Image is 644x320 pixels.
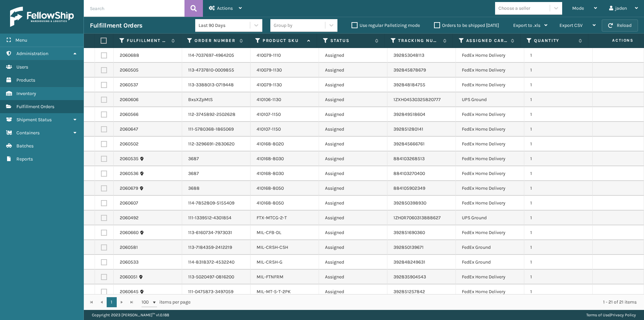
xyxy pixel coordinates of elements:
div: Group by [274,22,292,29]
span: Inventory [16,91,36,96]
td: 1 [524,255,593,270]
a: 410168-8030 [257,156,284,162]
td: 1 [524,137,593,151]
a: 1 [107,297,117,307]
a: MIL-CRSH-CSH [257,244,288,250]
label: Status [330,38,372,44]
td: FedEx Home Delivery [456,48,524,63]
a: 2060537 [120,82,138,88]
td: 1 [524,48,593,63]
label: Fulfillment Order Id [127,38,168,44]
td: 1 [524,284,593,299]
td: 113-5020497-0816200 [182,270,251,284]
a: 2060660 [120,229,139,236]
a: 410106-1130 [257,97,281,102]
td: 3688 [182,181,251,196]
td: 1 [524,92,593,107]
a: MIL-CFB-DL [257,230,281,235]
a: 884103270400 [393,171,425,176]
a: 410107-1150 [257,111,281,117]
td: 1 [524,240,593,255]
a: 2060492 [120,215,139,221]
td: 1 [524,225,593,240]
a: 392853048113 [393,52,424,58]
a: 884105902349 [393,185,425,191]
td: Assigned [319,240,387,255]
span: Export CSV [559,22,583,28]
td: 1 [524,211,593,225]
td: Assigned [319,48,387,63]
label: Order Number [195,38,236,44]
td: FedEx Home Delivery [456,181,524,196]
a: 392835904543 [393,274,426,280]
td: 114-8318372-4532240 [182,255,251,270]
a: 410168-8020 [257,141,284,147]
a: 2060051 [120,274,138,280]
td: 3687 [182,166,251,181]
a: 1ZXH04530325820777 [393,97,441,102]
td: 1 [524,63,593,78]
td: Assigned [319,211,387,225]
span: items per page [142,297,191,307]
a: 392848249631 [393,259,425,265]
td: 1 [524,166,593,181]
td: 113-6160734-7973031 [182,225,251,240]
td: 3687 [182,151,251,166]
td: Assigned [319,196,387,211]
span: Menu [15,37,27,43]
a: 410168-8030 [257,171,284,176]
span: 100 [142,299,152,306]
h3: Fulfillment Orders [90,21,142,30]
a: 2060505 [120,67,139,74]
a: 2060535 [120,155,139,162]
a: Privacy Policy [610,313,636,317]
label: Product SKU [263,38,304,44]
td: 1 [524,196,593,211]
td: FedEx Home Delivery [456,137,524,151]
td: Assigned [319,284,387,299]
div: | [586,310,636,320]
a: MIL-CRSH-G [257,259,282,265]
a: 392851690360 [393,230,425,235]
td: 111-0475873-3497059 [182,284,251,299]
td: 1 [524,78,593,92]
td: BxsXZpMtS [182,92,251,107]
span: Users [16,64,28,70]
td: 112-3296691-2830620 [182,137,251,151]
span: Batches [16,143,34,149]
span: Administration [16,51,48,56]
a: 2060679 [120,185,138,192]
a: 2060581 [120,244,138,251]
span: Mode [572,5,584,11]
td: FedEx Home Delivery [456,151,524,166]
a: MIL-MT-5-T-2PK [257,289,291,294]
div: 1 - 21 of 21 items [200,299,637,306]
div: Last 90 Days [199,22,251,29]
a: 392845878679 [393,67,426,73]
td: Assigned [319,122,387,137]
a: 2060533 [120,259,139,266]
a: 1ZH0R7060313888627 [393,215,441,221]
td: 1 [524,151,593,166]
span: Fulfillment Orders [16,104,54,109]
a: 410168-8050 [257,200,284,206]
p: Copyright 2023 [PERSON_NAME]™ v 1.0.188 [92,310,169,320]
a: 410107-1150 [257,126,281,132]
td: Assigned [319,92,387,107]
td: 113-7184359-2412219 [182,240,251,255]
span: Shipment Status [16,117,52,123]
a: 392851257842 [393,289,425,294]
a: 410079-1130 [257,82,282,88]
a: 2060647 [120,126,138,133]
img: logo [10,7,74,27]
td: FedEx Home Delivery [456,122,524,137]
a: 392849518604 [393,111,425,117]
label: Assigned Carrier Service [466,38,507,44]
a: 2060645 [120,288,139,295]
td: FedEx Home Delivery [456,78,524,92]
a: 884103268513 [393,156,425,162]
td: FedEx Home Delivery [456,225,524,240]
td: FedEx Home Delivery [456,107,524,122]
a: 392851280141 [393,126,423,132]
td: 1 [524,270,593,284]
